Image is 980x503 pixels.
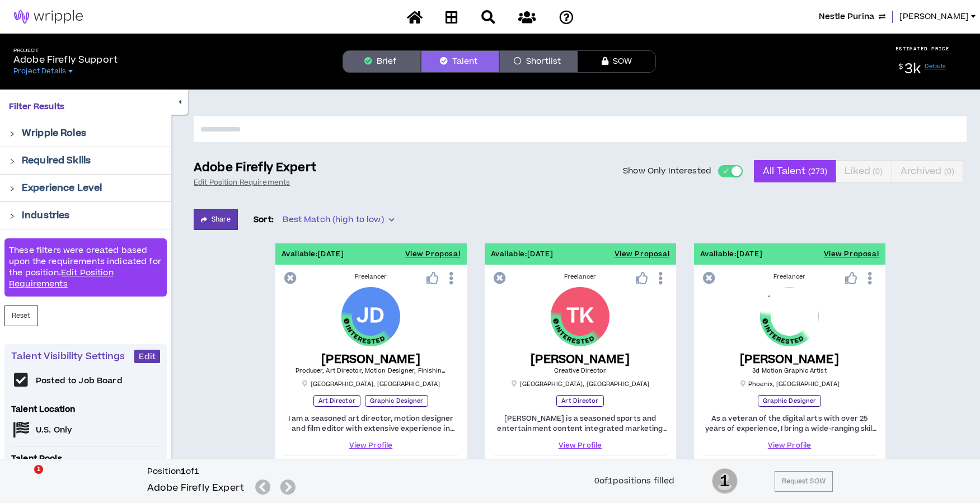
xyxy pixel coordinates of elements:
[194,178,290,187] a: Edit Position Requirements
[139,351,156,362] span: Edit
[13,67,66,76] span: Project Details
[134,350,160,363] button: Edit
[623,166,711,177] span: Show Only Interested
[925,62,946,70] a: Details
[895,45,950,52] p: ESTIMATED PRICE
[4,238,167,297] div: These filters were created based upon the requirements indicated for the position.
[712,467,738,495] span: 1
[551,287,609,346] div: Thomas K.
[282,249,344,260] p: Available: [DATE]
[284,440,458,450] a: View Profile
[578,50,656,73] button: SOW
[284,272,458,281] div: Freelancer
[752,366,826,375] span: 3d Motion Graphic Artist
[740,352,839,366] h5: [PERSON_NAME]
[22,181,102,195] p: Experience Level
[739,380,840,388] p: Phoenix , [GEOGRAPHIC_DATA]
[700,249,763,260] p: Available: [DATE]
[499,50,578,73] button: Shortlist
[22,154,91,167] p: Required Skills
[901,158,955,185] span: Archived
[4,305,38,326] button: Reset
[313,395,360,407] p: Art Director
[9,131,15,137] span: right
[819,11,885,23] button: Nestle Purina
[283,211,393,228] span: Best Match (high to low)
[147,466,300,477] h6: Position of 1
[11,465,38,492] iframe: Intercom live chat
[494,413,667,434] p: [PERSON_NAME] is a seasoned sports and entertainment content integrated marketing creative direct...
[296,366,507,375] span: Producer, Art Director, Motion Designer, Finishing Artist, Video Editor.
[13,48,118,54] h5: Project
[494,440,667,450] a: View Profile
[556,395,603,407] p: Art Director
[763,158,827,185] span: All Talent
[899,11,969,23] span: [PERSON_NAME]
[594,475,675,487] div: 0 of 1 positions filled
[554,366,606,375] span: Creative Director
[9,267,114,290] a: Edit Position Requirements
[703,440,876,450] a: View Profile
[194,209,238,230] button: Share
[9,158,15,164] span: right
[511,380,650,388] p: [GEOGRAPHIC_DATA] , [GEOGRAPHIC_DATA]
[405,243,461,265] button: View Proposal
[494,272,667,281] div: Freelancer
[703,272,876,281] div: Freelancer
[491,249,554,260] p: Available: [DATE]
[254,214,274,226] p: Sort:
[36,375,123,387] p: Posted to Job Board
[819,11,874,23] span: Nestle Purina
[9,213,15,219] span: right
[11,350,134,363] p: Talent Visibility Settings
[758,395,822,407] p: Graphic Designer
[615,243,670,265] button: View Proposal
[34,465,43,474] span: 1
[284,413,458,434] p: I am a seasoned art director, motion designer and film editor with extensive experience in experi...
[302,380,440,388] p: [GEOGRAPHIC_DATA] , [GEOGRAPHIC_DATA]
[194,160,316,176] p: Adobe Firefly Expert
[899,62,903,72] sup: $
[147,481,244,495] h5: Adobe Firefly Expert
[9,101,162,113] p: Filter Results
[775,471,833,492] button: Request SOW
[904,59,921,79] span: 3k
[760,287,819,346] img: oq1ET2vnkjzlogkjc4jTHlLolZPClSFvSr54F3no.png
[296,352,447,366] h5: [PERSON_NAME]
[22,209,69,222] p: Industries
[421,50,499,73] button: Talent
[718,165,743,177] button: Show Only Interested
[343,50,421,73] button: Brief
[531,352,630,366] h5: [PERSON_NAME]
[13,53,118,67] p: Adobe Firefly Support
[944,166,954,177] small: ( 0 )
[703,413,876,434] p: As a veteran of the digital arts with over 25 years of experience, I bring a wide-ranging skill s...
[808,166,828,177] small: ( 273 )
[873,166,883,177] small: ( 0 )
[9,186,15,192] span: right
[22,126,86,140] p: Wripple Roles
[845,158,883,185] span: Liked
[341,287,400,346] div: Jean-Marc D.
[181,466,186,477] b: 1
[824,243,879,265] button: View Proposal
[365,395,429,407] p: Graphic Designer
